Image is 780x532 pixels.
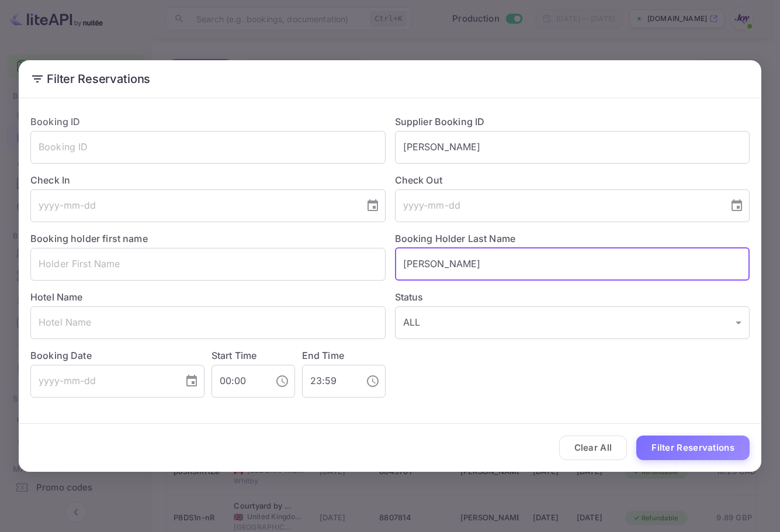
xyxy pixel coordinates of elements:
label: Check Out [395,173,750,187]
div: ALL [395,306,750,339]
input: Hotel Name [30,306,386,339]
input: Supplier Booking ID [395,131,750,164]
label: Check In [30,173,386,187]
input: Booking ID [30,131,386,164]
label: End Time [302,350,344,361]
h2: Filter Reservations [19,60,761,98]
input: hh:mm [212,365,266,398]
input: Holder First Name [30,248,386,281]
label: Booking holder first name [30,233,148,244]
button: Clear All [559,436,628,461]
label: Booking Holder Last Name [395,233,516,244]
input: yyyy-mm-dd [395,189,721,222]
label: Start Time [212,350,257,361]
label: Booking Date [30,348,204,362]
button: Choose date [180,369,203,393]
input: yyyy-mm-dd [30,365,175,398]
label: Booking ID [30,116,81,127]
label: Status [395,290,750,304]
button: Filter Reservations [636,436,750,461]
button: Choose time, selected time is 12:00 AM [271,369,294,393]
button: Choose time, selected time is 11:59 PM [361,369,384,393]
input: hh:mm [302,365,356,398]
label: Hotel Name [30,291,83,303]
label: Supplier Booking ID [395,116,485,127]
button: Choose date [725,194,748,217]
button: Choose date [361,194,384,217]
input: yyyy-mm-dd [30,189,356,222]
input: Holder Last Name [395,248,750,281]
